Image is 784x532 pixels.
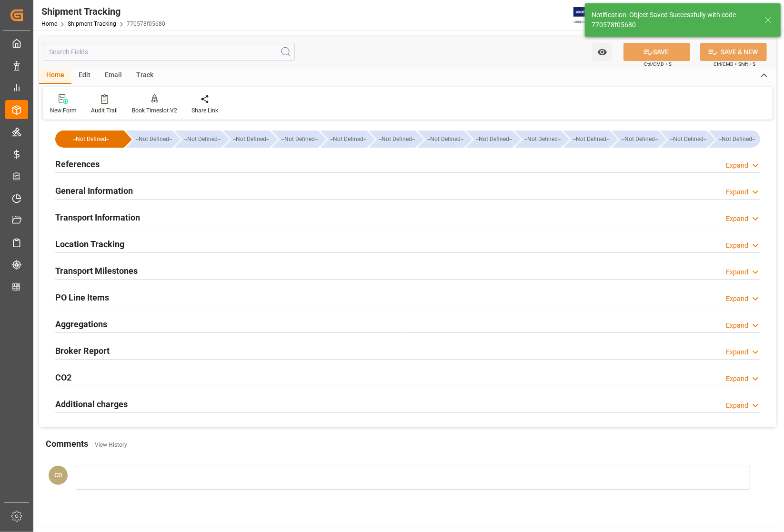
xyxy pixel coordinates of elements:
div: --Not Defined-- [670,130,707,148]
div: --Not Defined-- [379,130,415,148]
div: Track [129,68,161,84]
button: open menu [593,43,612,61]
h2: Aggregations [55,318,107,331]
h2: References [55,158,100,171]
div: --Not Defined-- [272,130,318,148]
div: --Not Defined-- [175,130,221,148]
input: Search Fields [44,43,295,61]
div: --Not Defined-- [233,130,270,148]
h2: Additional charges [55,398,128,411]
div: Expand [726,241,748,251]
div: --Not Defined-- [515,130,561,148]
div: --Not Defined-- [476,130,513,148]
div: --Not Defined-- [427,130,464,148]
div: --Not Defined-- [184,130,221,148]
div: Notification: Object Saved Successfully with code 770578f05680 [592,10,755,30]
div: --Not Defined-- [524,130,561,148]
div: --Not Defined-- [622,130,658,148]
div: New Form [50,106,77,115]
span: CD [54,472,62,479]
div: Share Link [191,106,218,115]
button: SAVE & NEW [700,43,767,61]
h2: Comments [46,437,88,450]
div: Shipment Tracking [41,4,165,19]
h2: Transport Milestones [55,264,138,277]
div: --Not Defined-- [369,130,415,148]
div: Expand [726,347,748,357]
div: --Not Defined-- [563,130,610,148]
div: --Not Defined-- [223,130,270,148]
div: --Not Defined-- [612,130,658,148]
div: Expand [726,401,748,411]
h2: Broker Report [55,344,110,357]
div: Audit Trail [91,106,118,115]
div: --Not Defined-- [126,130,172,148]
div: --Not Defined-- [136,130,172,148]
div: Email [98,68,129,84]
h2: CO2 [55,371,71,384]
div: --Not Defined-- [330,130,367,148]
div: Expand [726,374,748,384]
span: Ctrl/CMD + S [644,60,672,68]
h2: Location Tracking [55,238,124,251]
a: View History [95,442,127,448]
div: Expand [726,161,748,171]
div: --Not Defined-- [719,130,755,148]
div: Edit [71,68,98,84]
div: --Not Defined-- [661,130,707,148]
div: --Not Defined-- [65,130,117,148]
div: --Not Defined-- [55,130,124,148]
span: Ctrl/CMD + Shift + S [714,60,755,68]
div: Book Timeslot V2 [132,106,177,115]
div: --Not Defined-- [321,130,367,148]
div: Expand [726,187,748,197]
div: Expand [726,214,748,224]
div: Home [39,68,71,84]
button: SAVE [623,43,690,61]
img: Exertis%20JAM%20-%20Email%20Logo.jpg_1722504956.jpg [573,7,606,24]
h2: General Information [55,184,133,197]
div: --Not Defined-- [573,130,610,148]
div: Expand [726,321,748,331]
div: Expand [726,267,748,277]
h2: PO Line Items [55,291,109,304]
div: --Not Defined-- [709,130,760,148]
div: Expand [726,294,748,304]
h2: Transport Information [55,211,140,224]
a: Home [41,20,57,27]
div: --Not Defined-- [418,130,464,148]
div: --Not Defined-- [466,130,513,148]
div: --Not Defined-- [281,130,318,148]
a: Shipment Tracking [68,20,116,27]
